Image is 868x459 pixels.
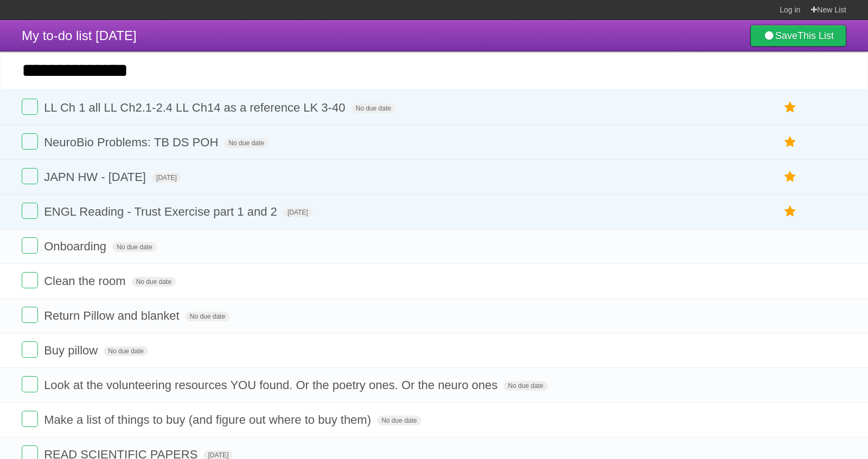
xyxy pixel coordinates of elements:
span: Return Pillow and blanket [44,309,182,322]
label: Done [22,411,38,427]
label: Done [22,133,38,150]
span: JAPN HW - [DATE] [44,170,149,184]
span: NeuroBio Problems: TB DS POH [44,135,221,149]
label: Done [22,341,38,358]
span: No due date [104,346,148,356]
label: Done [22,237,38,254]
span: [DATE] [152,173,181,183]
span: Clean the room [44,274,128,288]
span: Buy pillow [44,344,100,357]
span: No due date [112,242,156,252]
span: No due date [224,138,268,148]
span: Look at the volunteering resources YOU found. Or the poetry ones. Or the neuro ones [44,378,500,392]
label: Done [22,99,38,115]
label: Star task [780,133,801,151]
span: LL Ch 1 all LL Ch2.1-2.4 LL Ch14 as a reference LK 3-40 [44,101,348,114]
label: Star task [780,168,801,186]
span: No due date [186,312,229,321]
label: Star task [780,203,801,221]
span: My to-do list [DATE] [22,28,137,43]
span: No due date [132,277,176,287]
label: Star task [780,99,801,117]
span: No due date [352,104,395,113]
span: No due date [503,381,547,391]
label: Done [22,307,38,323]
label: Done [22,168,38,184]
span: No due date [377,416,421,425]
span: [DATE] [283,208,312,217]
label: Done [22,272,38,288]
label: Done [22,376,38,392]
span: ENGL Reading - Trust Exercise part 1 and 2 [44,205,280,218]
a: SaveThis List [750,25,846,47]
label: Done [22,203,38,219]
span: Make a list of things to buy (and figure out where to buy them) [44,413,374,426]
span: Onboarding [44,240,109,253]
b: This List [797,30,834,41]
